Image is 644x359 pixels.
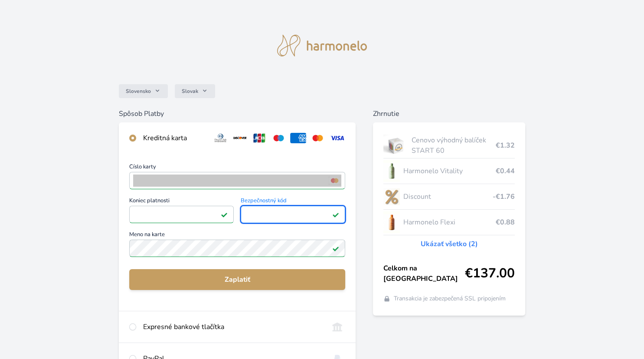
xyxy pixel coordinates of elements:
span: Slovak [182,88,198,95]
iframe: Iframe pre číslo karty [133,175,341,187]
a: Ukázať všetko (2) [420,239,477,249]
h6: Spôsob Platby [119,109,356,119]
img: start.jpg [383,135,408,156]
div: Kreditná karta [143,133,206,143]
img: diners.svg [212,133,229,143]
span: -€1.76 [493,191,515,202]
span: Bezpečnostný kód [241,198,345,206]
span: €137.00 [465,266,515,281]
span: €0.44 [496,166,515,176]
span: Cenovo výhodný balíček START 60 [412,135,496,156]
img: jcb.svg [252,133,268,143]
img: mc [329,177,340,184]
span: Zaplatiť [136,274,338,285]
img: Pole je platné [332,245,339,252]
span: €1.32 [496,140,515,151]
span: €0.88 [496,217,515,227]
div: Expresné bankové tlačítka [143,322,322,332]
input: Meno na kartePole je platné [129,240,345,257]
img: Pole je platné [221,211,228,218]
img: Pole je platné [332,211,339,218]
img: amex.svg [290,133,306,143]
iframe: Iframe pre deň vypršania platnosti [133,208,230,221]
span: Discount [403,191,493,202]
img: maestro.svg [271,133,287,143]
h6: Zhrnutie [373,109,525,119]
img: mc.svg [310,133,326,143]
img: onlineBanking_SK.svg [329,322,345,332]
span: Meno na karte [129,232,345,240]
img: CLEAN_FLEXI_se_stinem_x-hi_(1)-lo.jpg [383,211,400,233]
img: discover.svg [232,133,248,143]
span: Harmonelo Flexi [403,217,496,227]
img: discount-lo.png [383,186,400,207]
img: visa.svg [329,133,345,143]
iframe: Iframe pre bezpečnostný kód [245,208,341,221]
span: Číslo karty [129,164,345,172]
img: logo.svg [277,35,367,56]
img: CLEAN_VITALITY_se_stinem_x-lo.jpg [383,160,400,182]
span: Koniec platnosti [129,198,234,206]
button: Slovensko [119,84,168,98]
span: Transakcia je zabezpečená SSL pripojením [394,294,506,303]
span: Celkom na [GEOGRAPHIC_DATA] [383,263,465,284]
span: Harmonelo Vitality [403,166,496,176]
button: Zaplatiť [129,269,345,290]
span: Slovensko [126,88,151,95]
button: Slovak [175,84,215,98]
